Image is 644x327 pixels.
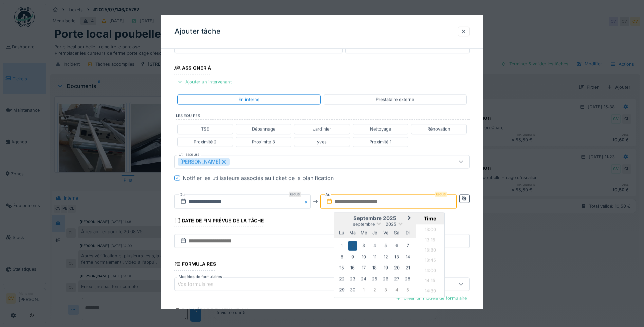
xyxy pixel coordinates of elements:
div: Date de fin prévue de la tâche [174,216,264,227]
div: [PERSON_NAME] [178,158,230,166]
div: Notifier les utilisateurs associés au ticket de la planification [183,174,334,182]
div: Proximité 2 [194,139,217,145]
div: Choose lundi 15 septembre 2025 [337,263,346,273]
div: Choose jeudi 25 septembre 2025 [370,274,379,283]
div: Choose dimanche 21 septembre 2025 [403,263,412,273]
div: mardi [348,228,357,237]
div: Choose mercredi 1 octobre 2025 [359,286,368,295]
div: Créer un modèle de formulaire [393,294,470,303]
div: En interne [238,97,259,103]
li: 14:00 [416,266,445,276]
label: Modèles de formulaires [177,274,223,280]
div: Choose dimanche 28 septembre 2025 [403,274,412,283]
div: samedi [392,228,401,237]
div: Choose mardi 9 septembre 2025 [348,252,357,261]
div: Choose lundi 22 septembre 2025 [337,274,346,283]
button: Next Month [405,213,416,224]
div: vendredi [381,228,390,237]
div: Choose mercredi 17 septembre 2025 [359,263,368,273]
li: 13:15 [416,236,445,246]
div: Time [418,215,443,222]
div: Choose dimanche 14 septembre 2025 [403,252,412,261]
div: Choose lundi 29 septembre 2025 [337,286,346,295]
div: Données de facturation [174,306,248,317]
div: Rénovation [427,126,450,133]
div: Nettoyage [370,126,391,133]
div: Choose mardi 16 septembre 2025 [348,263,357,273]
div: Formulaires [174,259,216,271]
div: Choose jeudi 18 septembre 2025 [370,263,379,273]
li: 13:30 [416,246,445,256]
div: Choose lundi 8 septembre 2025 [337,252,346,261]
div: Choose vendredi 3 octobre 2025 [381,286,390,295]
div: Choose jeudi 4 septembre 2025 [370,241,379,251]
div: Choose mercredi 3 septembre 2025 [359,241,368,251]
div: Dépannage [252,126,275,133]
div: Requis [289,192,301,197]
div: Ajouter un intervenant [174,77,234,86]
div: TSE [201,126,209,133]
div: Vos formulaires [178,280,223,288]
label: Au [325,191,331,199]
div: Requis [435,192,447,197]
span: 2025 [386,222,397,227]
button: Close [303,194,311,209]
label: Du [179,191,185,199]
div: Choose dimanche 5 octobre 2025 [403,286,412,295]
div: Choose samedi 4 octobre 2025 [392,286,401,295]
div: lundi [337,228,346,237]
div: Jardinier [313,126,331,133]
div: Prestataire externe [376,97,414,103]
div: yves [317,139,327,145]
div: Proximité 3 [252,139,275,145]
div: Proximité 1 [369,139,391,145]
div: Not available lundi 1 septembre 2025 [337,241,346,251]
div: Choose samedi 6 septembre 2025 [392,241,401,251]
div: Choose vendredi 5 septembre 2025 [381,241,390,251]
div: jeudi [370,228,379,237]
div: Choose jeudi 11 septembre 2025 [370,252,379,261]
h2: septembre 2025 [334,215,416,221]
div: Choose mardi 23 septembre 2025 [348,274,357,283]
li: 13:45 [416,256,445,266]
div: Choose dimanche 7 septembre 2025 [403,241,412,251]
label: Utilisateurs [177,152,201,157]
div: Choose samedi 20 septembre 2025 [392,263,401,273]
div: Choose vendredi 19 septembre 2025 [381,263,390,273]
div: Choose jeudi 2 octobre 2025 [370,286,379,295]
div: Choose mardi 30 septembre 2025 [348,286,357,295]
div: Month septembre, 2025 [336,240,413,295]
div: Choose mardi 2 septembre 2025 [348,241,357,251]
ul: Time [416,224,445,298]
span: septembre [353,222,375,227]
div: Choose vendredi 26 septembre 2025 [381,274,390,283]
div: mercredi [359,228,368,237]
li: 14:30 [416,287,445,297]
div: Choose mercredi 10 septembre 2025 [359,252,368,261]
div: Assigner à [174,63,211,74]
div: dimanche [403,228,412,237]
li: 14:15 [416,276,445,287]
div: Choose samedi 13 septembre 2025 [392,252,401,261]
div: Choose mercredi 24 septembre 2025 [359,274,368,283]
li: 14:45 [416,297,445,307]
h3: Ajouter tâche [174,27,220,36]
label: Les équipes [176,113,470,120]
div: Choose vendredi 12 septembre 2025 [381,252,390,261]
li: 13:00 [416,225,445,236]
div: Choose samedi 27 septembre 2025 [392,274,401,283]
